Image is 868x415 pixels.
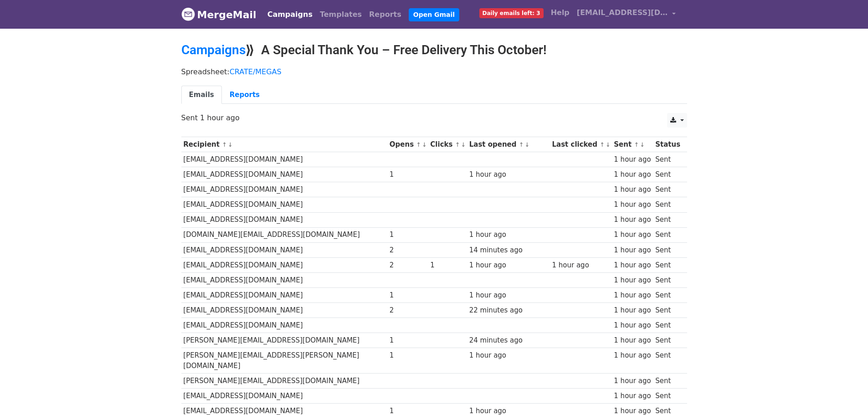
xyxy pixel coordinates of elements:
div: 14 minutes ago [469,245,548,256]
span: Daily emails left: 3 [479,8,544,18]
a: ↑ [519,141,524,148]
a: ↓ [422,141,427,148]
th: Status [653,137,682,152]
a: ↓ [525,141,530,148]
div: 1 hour ago [614,305,651,316]
td: Sent [653,303,682,318]
th: Sent [612,137,653,152]
a: CRATE/MEGAS [230,67,282,76]
a: ↑ [416,141,421,148]
div: 1 [390,335,426,346]
th: Recipient [181,137,388,152]
div: 1 hour ago [614,230,651,240]
a: ↓ [461,141,466,148]
td: [EMAIL_ADDRESS][DOMAIN_NAME] [181,197,388,212]
td: Sent [653,257,682,272]
div: 1 hour ago [614,335,651,346]
p: Sent 1 hour ago [181,113,687,123]
a: Reports [365,5,405,24]
a: ↓ [640,141,645,148]
div: 1 [390,350,426,361]
td: Sent [653,227,682,242]
div: 1 hour ago [614,200,651,210]
a: ↓ [606,141,611,148]
div: 1 hour ago [614,391,651,401]
td: Sent [653,152,682,167]
a: Emails [181,86,222,104]
div: 1 hour ago [469,350,548,361]
td: Sent [653,182,682,197]
iframe: Chat Widget [822,371,868,415]
a: Open Gmail [409,8,459,21]
td: Sent [653,333,682,348]
div: 1 hour ago [614,320,651,331]
div: 1 hour ago [614,376,651,386]
a: MergeMail [181,5,257,24]
a: ↑ [222,141,227,148]
td: Sent [653,288,682,303]
a: [EMAIL_ADDRESS][DOMAIN_NAME] [573,4,680,25]
div: 2 [390,260,426,271]
div: 1 [390,230,426,240]
td: [EMAIL_ADDRESS][DOMAIN_NAME] [181,288,388,303]
a: Daily emails left: 3 [476,4,547,22]
div: 2 [390,305,426,316]
div: 1 hour ago [614,350,651,361]
span: [EMAIL_ADDRESS][DOMAIN_NAME] [577,7,668,18]
td: Sent [653,374,682,389]
td: [EMAIL_ADDRESS][DOMAIN_NAME] [181,272,388,287]
a: Help [547,4,573,22]
td: Sent [653,348,682,374]
th: Clicks [428,137,467,152]
td: [EMAIL_ADDRESS][DOMAIN_NAME] [181,167,388,182]
td: [EMAIL_ADDRESS][DOMAIN_NAME] [181,303,388,318]
a: ↓ [228,141,233,148]
td: Sent [653,272,682,287]
td: [EMAIL_ADDRESS][DOMAIN_NAME] [181,257,388,272]
td: Sent [653,197,682,212]
div: 1 hour ago [469,169,548,180]
td: [EMAIL_ADDRESS][DOMAIN_NAME] [181,152,388,167]
div: 1 hour ago [614,215,651,225]
div: 1 hour ago [469,230,548,240]
td: Sent [653,242,682,257]
div: 24 minutes ago [469,335,548,346]
a: ↑ [455,141,460,148]
div: 1 hour ago [469,290,548,301]
div: 1 hour ago [469,260,548,271]
a: Campaigns [264,5,316,24]
td: [EMAIL_ADDRESS][DOMAIN_NAME] [181,389,388,404]
h2: ⟫ A Special Thank You – Free Delivery This October! [181,42,687,58]
th: Opens [387,137,428,152]
p: Spreadsheet: [181,67,687,77]
div: 1 hour ago [614,290,651,301]
div: 1 hour ago [552,260,609,271]
div: 2 [390,245,426,256]
div: 1 [390,290,426,301]
div: 1 hour ago [614,260,651,271]
div: 1 hour ago [614,245,651,256]
div: 1 [430,260,465,271]
a: Templates [316,5,365,24]
td: [EMAIL_ADDRESS][DOMAIN_NAME] [181,318,388,333]
div: 22 minutes ago [469,305,548,316]
a: ↑ [634,141,639,148]
div: 1 hour ago [614,154,651,165]
td: [PERSON_NAME][EMAIL_ADDRESS][PERSON_NAME][DOMAIN_NAME] [181,348,388,374]
a: ↑ [600,141,605,148]
div: 1 [390,169,426,180]
td: Sent [653,167,682,182]
td: [EMAIL_ADDRESS][DOMAIN_NAME] [181,182,388,197]
td: [PERSON_NAME][EMAIL_ADDRESS][DOMAIN_NAME] [181,333,388,348]
img: MergeMail logo [181,7,195,21]
a: Campaigns [181,42,246,57]
div: 1 hour ago [614,184,651,195]
a: Reports [222,86,267,104]
th: Last clicked [550,137,612,152]
td: Sent [653,389,682,404]
td: [EMAIL_ADDRESS][DOMAIN_NAME] [181,212,388,227]
div: 1 hour ago [614,169,651,180]
td: [DOMAIN_NAME][EMAIL_ADDRESS][DOMAIN_NAME] [181,227,388,242]
td: Sent [653,212,682,227]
